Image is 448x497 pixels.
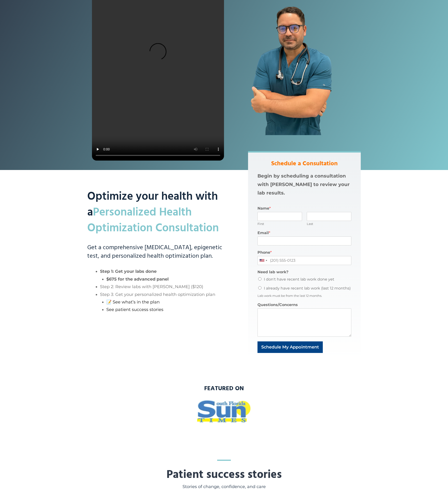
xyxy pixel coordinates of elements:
[87,151,229,236] h2: Optimize your health with a
[258,256,269,265] div: United States: +1
[257,302,351,307] label: Questions/Concerns
[264,286,351,290] label: I already have recent lab work (last 12 months)
[257,270,351,275] label: Need lab work?
[106,299,160,305] a: 📝 See what’s in the plan
[264,277,334,282] label: I don't have recent lab work done yet
[271,159,338,169] strong: Schedule a Consultation
[257,250,351,255] label: Phone
[87,244,229,261] h3: Get a comprehensive [MEDICAL_DATA], epigenetic test, and personalized health optimization plan.
[224,3,356,135] img: Dr.-Martinez-Longevity-Expert
[100,283,229,290] li: Step 2: Review labs with [PERSON_NAME] ($120)
[257,173,350,196] strong: Begin by scheduling a consultation with [PERSON_NAME] to review your lab results.
[87,203,219,237] mark: Personalized Health Optimization Consultation
[106,307,163,312] a: See patient success stories
[83,483,365,490] h5: Stories of change, confidence, and care
[257,222,302,226] label: First
[100,269,157,274] strong: Step 1: Get your labs done
[87,385,361,393] h3: featured on
[100,291,229,314] li: Step 3: Get your personalized health optimization plan
[257,231,351,236] label: Email
[106,277,169,282] strong: $675 for the advanced panel
[166,466,282,484] strong: Patient success stories
[257,206,351,211] label: Name
[257,256,351,265] input: (201) 555-0123
[257,294,351,298] div: Lab work must be from the last 12 months.
[257,341,323,353] button: Schedule My Appointment
[307,222,351,226] label: Last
